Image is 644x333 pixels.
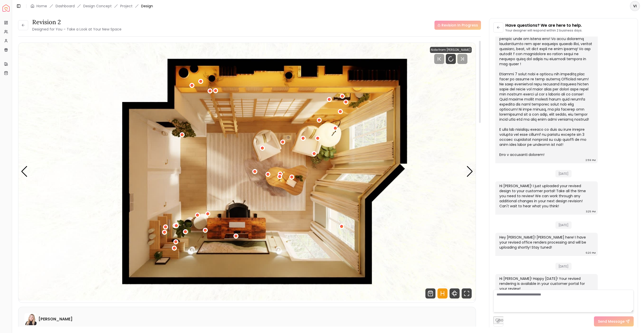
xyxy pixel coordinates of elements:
a: Home [36,4,47,9]
div: Previous slide [21,166,28,177]
span: Design [141,4,153,9]
div: Hi [PERSON_NAME]! I just uploaded your revised design to your customer portal! Take all the time ... [499,183,593,209]
div: Hey [PERSON_NAME]! [PERSON_NAME] here! I have your revised office renders processing and will be ... [499,235,593,250]
a: Project [120,4,133,9]
div: Carousel [18,43,476,301]
h6: [PERSON_NAME] [38,316,72,322]
button: VI [630,1,640,11]
div: 6:20 PM [586,250,596,255]
nav: breadcrumb [30,4,153,9]
div: 2:59 PM [586,158,596,163]
p: Your designer will respond within 2 business days. [505,28,582,32]
div: Note from [PERSON_NAME] [430,47,472,53]
li: Design Concept [83,4,112,9]
p: Have questions? We are here to help. [505,22,582,28]
div: 3:25 PM [586,209,596,214]
a: Dashboard [56,4,75,9]
div: Next slide [466,166,473,177]
span: VI [630,2,639,11]
div: Hi [PERSON_NAME]! Happy [DATE]! Your revised rendering is available in your customer portal for y... [499,276,593,291]
svg: 360 View [450,288,460,298]
svg: Fullscreen [462,288,472,298]
img: Spacejoy Logo [3,5,10,12]
span: [DATE] [555,170,572,177]
div: 1 / 5 [18,43,476,301]
svg: Hotspots Toggle [437,288,448,298]
span: [DATE] [555,263,572,270]
h3: Revision 2 [32,18,122,26]
a: Spacejoy [3,5,10,12]
svg: Shop Products from this design [425,288,435,298]
span: [DATE] [555,221,572,229]
small: Designed for You – Take a Look at Your New Space [32,27,122,32]
div: Lo Ipsumd! S'am cons adipisci elit seddoei tempori ut labo etdolore magnaa! Enim admini venia qui... [499,6,593,157]
img: Design Render 1 [18,43,476,301]
img: Hannah James [24,313,36,325]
